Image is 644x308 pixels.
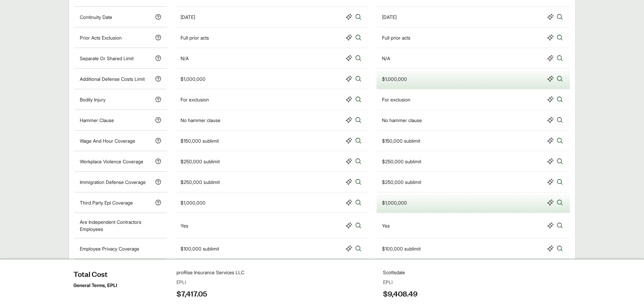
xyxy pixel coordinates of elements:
div: [DATE] [181,14,195,21]
p: Hammer Clause [80,117,114,124]
div: $100,000 sublimit [181,245,219,252]
div: $150,000 sublimit [382,137,420,144]
div: N/A [382,55,390,62]
div: $250,000 sublimit [181,179,220,186]
p: Additional Defense Costs Limit [80,75,145,82]
p: Are Independent Contractors Employees [80,218,162,233]
div: $1,000,000 [181,75,206,82]
p: Reporting Requirement [80,266,129,273]
p: Separate Or Shared Limit [80,55,134,62]
div: [DATE] [382,14,397,21]
div: $150,000 sublimit [181,137,219,144]
div: Full prior acts [382,34,410,41]
div: For exclusion [382,96,410,103]
div: N/A [181,55,189,62]
div: 60 days [181,266,197,273]
div: For exclusion [181,96,209,103]
p: Employee Privacy Coverage [80,245,139,252]
div: No hammer clause [382,117,422,124]
div: $250,000 sublimit [382,158,421,165]
p: Workplace Violence Coverage [80,158,143,165]
div: Yes [382,222,390,229]
div: $1,000,000 [382,75,407,82]
p: Continuity Date [80,14,112,21]
div: $100,000 sublimit [382,245,421,252]
div: $1,000,000 [181,199,206,206]
p: Immigration Defense Coverage [80,179,146,186]
p: Wage And Hour Coverage [80,137,135,144]
p: Third Party Epl Coverage [80,199,133,206]
div: 60 days [382,266,399,273]
p: Prior Acts Exclusion [80,34,122,41]
div: Yes [181,222,188,229]
div: Full prior acts [181,34,209,41]
div: No hammer clause [181,117,220,124]
div: $1,000,000 [382,199,407,206]
div: $250,000 sublimit [181,158,220,165]
p: Bodily Injury [80,96,105,103]
div: $250,000 sublimit [382,179,421,186]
